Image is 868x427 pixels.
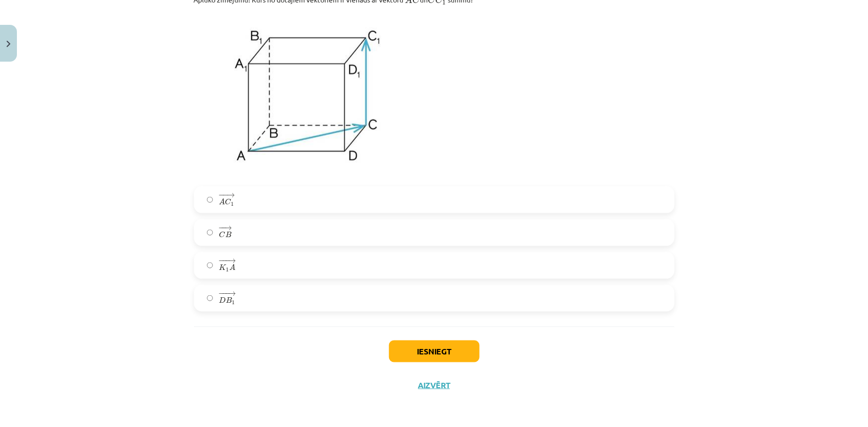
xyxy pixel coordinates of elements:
span: − [222,193,226,198]
span: A [229,264,235,270]
span: D [219,297,226,303]
span: 1 [232,300,235,305]
span: A [219,198,225,205]
button: Iesniegt [389,341,480,362]
span: −− [222,292,227,296]
span: → [228,259,236,263]
span: 1 [226,267,229,272]
span: − [218,226,225,231]
span: C [219,231,225,238]
span: → [224,226,232,231]
span: K [219,264,226,270]
span: 1 [231,202,234,206]
span: C [225,198,231,205]
span: − [221,226,222,231]
span: − [218,259,225,263]
span: → [227,193,235,198]
span: −− [222,259,227,263]
button: Aizvērt [415,380,453,390]
span: − [218,292,225,296]
span: B [225,231,231,238]
span: − [218,193,225,198]
img: icon-close-lesson-0947bae3869378f0d4975bcd49f059093ad1ed9edebbc8119c70593378902aed.svg [6,41,10,47]
span: → [228,292,236,296]
span: B [226,297,232,303]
